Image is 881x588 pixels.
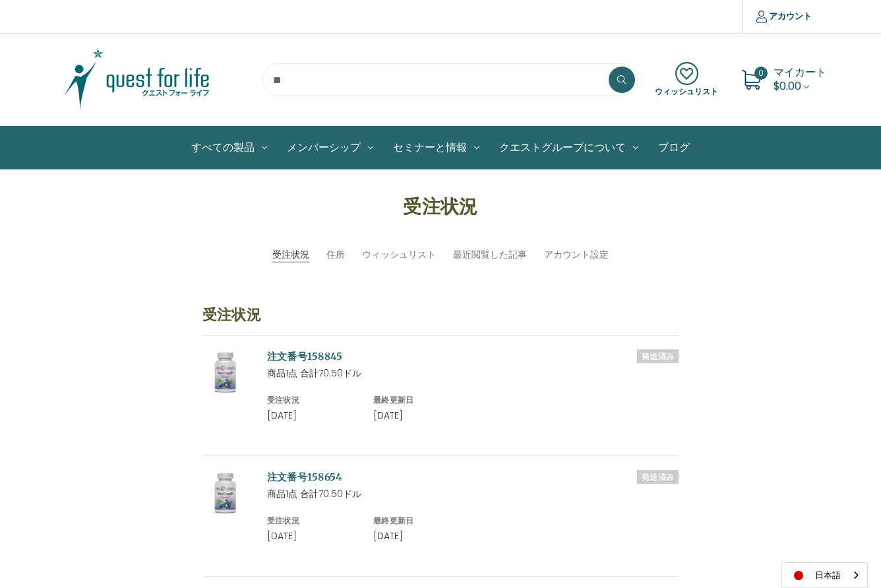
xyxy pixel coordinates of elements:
[267,409,297,422] span: [DATE]
[782,563,867,587] a: 日本語
[637,349,679,363] h6: 発送済み
[267,367,679,380] p: 商品1点 合計70.50ドル
[774,65,826,80] span: マイカート
[655,62,718,98] a: ウィッシュリスト
[373,529,403,543] span: [DATE]
[277,127,383,169] a: メンバーシップ
[267,529,297,543] span: [DATE]
[774,78,801,94] span: $0.00
[637,470,679,484] h6: 発送済み
[202,304,679,336] h3: 受注状況
[83,192,797,220] h1: 受注状況
[453,248,527,262] a: 最近閲覧した記事
[648,127,700,169] a: ブログ
[489,127,648,169] a: クエストグループについて
[267,350,343,363] a: 注文番号158845
[373,394,466,406] h6: 最終更新日
[781,562,868,588] aside: Language selected: 日本語
[383,127,489,169] a: セミナーと情報
[774,65,826,94] a: Cart with 0 items
[362,248,436,262] a: ウィッシュリスト
[267,394,359,406] h6: 受注状況
[326,248,345,262] a: 住所
[781,562,868,588] div: Language
[55,47,220,113] img: クエスト・グループ
[267,487,679,501] p: 商品1点 合計70.50ドル
[267,515,359,527] h6: 受注状況
[272,248,309,262] li: 受注状況
[373,515,466,527] h6: 最終更新日
[267,471,343,483] a: 注文番号158654
[754,67,768,80] span: 0
[181,127,277,169] a: All Products
[544,248,609,262] a: アカウント設定
[373,409,403,422] span: [DATE]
